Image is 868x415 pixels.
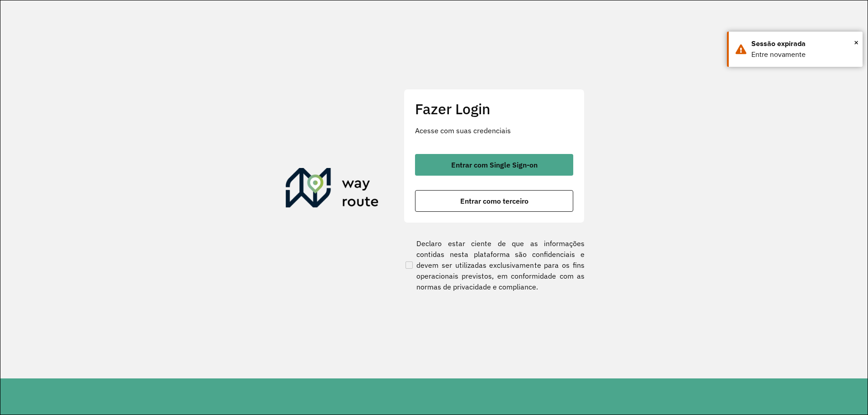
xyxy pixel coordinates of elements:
span: Entrar como terceiro [460,197,528,205]
p: Acesse com suas credenciais [415,125,573,136]
button: Close [854,36,859,49]
label: Declaro estar ciente de que as informações contidas nesta plataforma são confidenciais e devem se... [404,238,585,292]
h2: Fazer Login [415,100,573,117]
img: Roteirizador AmbevTech [286,168,379,211]
div: Entre novamente [751,49,856,60]
div: Sessão expirada [751,38,856,49]
span: × [854,36,859,49]
span: Entrar com Single Sign-on [451,161,538,168]
button: button [415,154,573,176]
button: button [415,190,573,212]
